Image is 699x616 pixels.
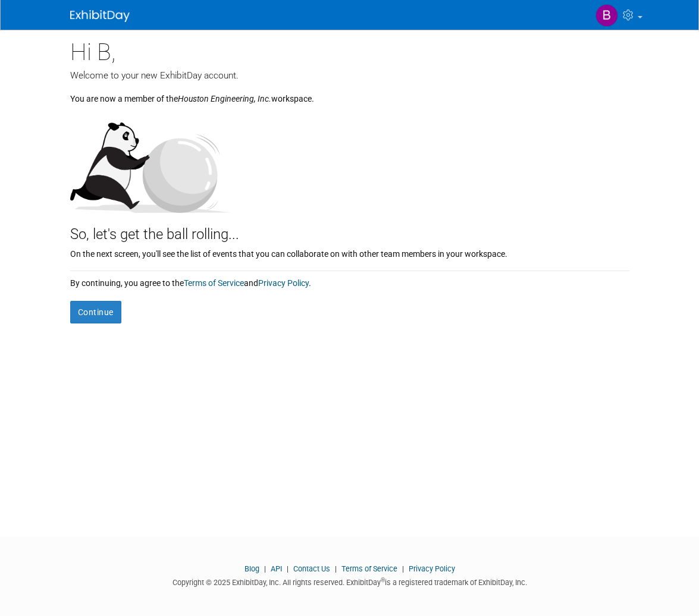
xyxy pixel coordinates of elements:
a: Contact Us [293,564,330,573]
a: Blog [245,564,259,573]
div: On the next screen, you'll see the list of events that you can collaborate on with other team mem... [70,245,629,260]
sup: ® [381,577,385,583]
img: B Peschong [595,4,618,27]
a: Terms of Service [341,564,397,573]
div: By continuing, you agree to the and . [70,271,629,289]
a: Privacy Policy [409,564,455,573]
button: Continue [70,301,121,323]
a: Privacy Policy [258,278,309,288]
a: API [271,564,282,573]
img: Let's get the ball rolling [70,111,231,213]
div: Welcome to your new ExhibitDay account. [70,69,629,82]
span: | [332,564,340,573]
span: | [284,564,291,573]
a: Terms of Service [184,278,244,288]
div: So, let's get the ball rolling... [70,213,629,245]
img: ExhibitDay [70,10,130,22]
div: Hi B, [70,30,629,69]
div: You are now a member of the workspace. [70,82,629,105]
span: | [399,564,407,573]
span: | [261,564,269,573]
i: Houston Engineering, Inc. [178,94,271,103]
